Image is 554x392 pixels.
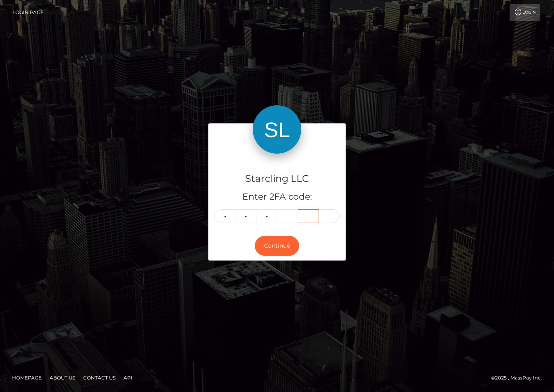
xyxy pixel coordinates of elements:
[46,371,78,384] a: About Us
[120,371,136,384] a: API
[510,4,540,21] a: Login
[253,105,301,154] img: Starcling LLC
[214,172,340,186] h4: Starcling LLC
[255,236,299,256] button: Continue
[491,373,548,382] div: © 2025 , MassPay Inc.
[80,371,119,384] a: Contact Us
[9,371,45,384] a: Homepage
[214,191,340,203] h5: Enter 2FA code:
[13,4,44,21] a: Login Page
